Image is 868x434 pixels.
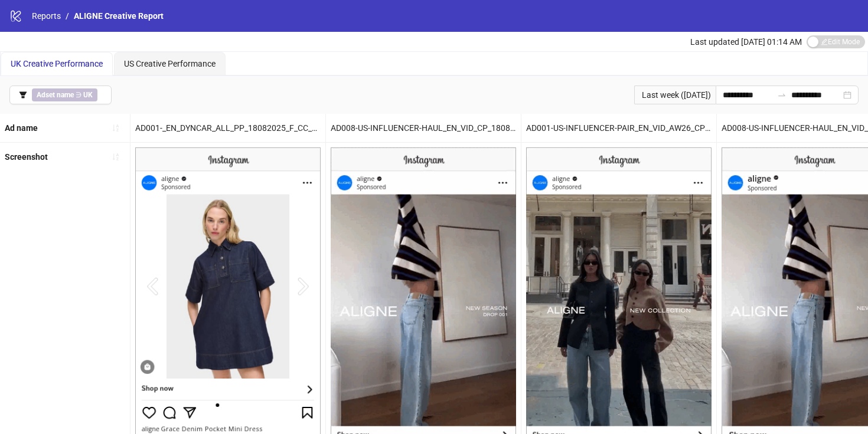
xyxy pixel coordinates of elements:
[777,90,787,100] span: to
[130,114,325,142] div: AD001-_EN_DYNCAR_ALL_PP_18082025_F_CC_SC15_None_DPA
[19,91,27,99] span: filter
[5,123,38,133] b: Ad name
[124,59,216,68] span: US Creative Performance
[690,37,802,47] span: Last updated [DATE] 01:14 AM
[112,124,120,132] span: sort-ascending
[32,88,97,101] span: ∋
[112,153,120,161] span: sort-ascending
[30,9,63,22] a: Reports
[326,114,521,142] div: AD008-US-INFLUENCER-HAUL_EN_VID_CP_18082025_F_CC_SC10_USP11_AW26
[83,91,93,99] b: UK
[634,86,716,104] div: Last week ([DATE])
[521,114,716,142] div: AD001-US-INFLUENCER-PAIR_EN_VID_AW26_CP_18082025_F_CC_SC10_USP11_AW26
[777,90,787,100] span: swap-right
[74,11,164,21] span: ALIGNE Creative Report
[9,86,112,104] button: Adset name ∋ UK
[66,9,69,22] li: /
[37,91,74,99] b: Adset name
[5,152,48,162] b: Screenshot
[11,59,103,68] span: UK Creative Performance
